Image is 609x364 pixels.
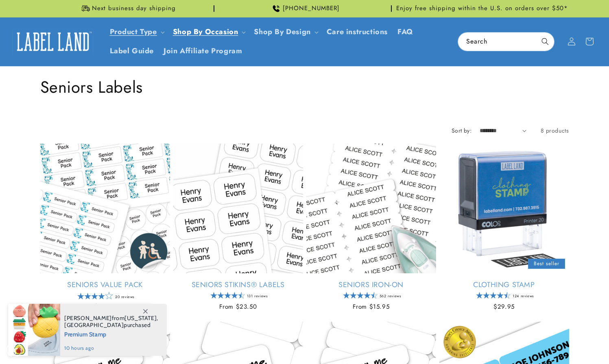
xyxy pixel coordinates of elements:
a: FAQ [393,22,418,41]
span: from , purchased [64,315,158,329]
a: Care instructions [322,22,393,41]
iframe: Gorgias live chat messenger [528,329,601,356]
span: Join Affiliate Program [164,46,242,56]
summary: Product Type [105,22,168,41]
label: Sort by: [452,126,471,135]
a: Label Land [9,26,97,57]
a: Shop By Design [254,26,310,37]
a: Seniors Value Pack [40,280,170,290]
span: [US_STATE] [124,314,157,322]
img: Label Land [12,29,94,54]
span: [GEOGRAPHIC_DATA] [64,321,124,329]
span: [PERSON_NAME] [64,314,112,322]
span: Care instructions [327,27,388,37]
a: Seniors Iron-On [306,280,436,290]
span: Label Guide [110,46,154,56]
span: Enjoy free shipping within the U.S. on orders over $50* [396,4,568,13]
a: Clothing Stamp [439,280,569,290]
span: 8 products [541,126,569,135]
a: Product Type [110,26,157,37]
span: Next business day shipping [92,4,176,13]
summary: Shop By Occasion [168,22,249,41]
a: Label Guide [105,41,159,61]
button: Search [536,33,554,50]
span: Shop By Occasion [173,27,238,37]
span: FAQ [397,27,413,37]
span: [PHONE_NUMBER] [283,4,340,13]
a: Seniors Stikins® Labels [173,280,303,290]
h1: Seniors Labels [40,76,569,98]
summary: Shop By Design [249,22,321,41]
a: Join Affiliate Program [159,41,247,61]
